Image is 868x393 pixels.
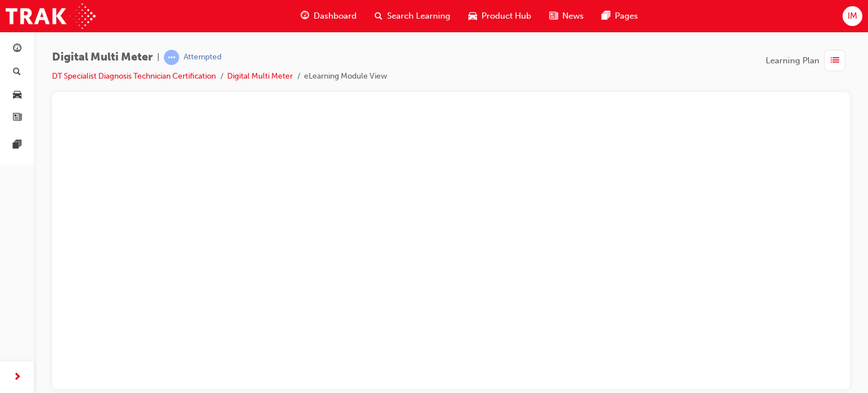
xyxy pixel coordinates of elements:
[304,70,387,83] li: eLearning Module View
[593,5,647,28] a: pages-iconPages
[766,50,850,71] button: Learning Plan
[549,9,558,23] span: news-icon
[184,52,222,63] div: Attempted
[292,5,366,28] a: guage-iconDashboard
[227,71,293,81] a: Digital Multi Meter
[52,71,216,81] a: DT Specialist Diagnosis Technician Certification
[52,51,153,64] span: Digital Multi Meter
[459,5,540,28] a: car-iconProduct Hub
[843,6,862,26] button: IM
[468,9,477,23] span: car-icon
[314,10,357,23] span: Dashboard
[13,370,21,385] span: next-icon
[562,10,584,23] span: News
[831,54,839,68] span: list-icon
[848,10,857,23] span: IM
[387,10,450,23] span: Search Learning
[13,140,21,150] span: pages-icon
[13,44,21,54] span: guage-icon
[6,3,96,29] img: Trak
[602,9,610,23] span: pages-icon
[366,5,459,28] a: search-iconSearch Learning
[481,10,531,23] span: Product Hub
[13,67,21,77] span: search-icon
[301,9,309,23] span: guage-icon
[164,50,179,65] span: learningRecordVerb_ATTEMPT-icon
[375,9,383,23] span: search-icon
[157,51,159,64] span: |
[13,113,21,123] span: news-icon
[13,90,21,100] span: car-icon
[615,10,638,23] span: Pages
[766,54,819,67] span: Learning Plan
[540,5,593,28] a: news-iconNews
